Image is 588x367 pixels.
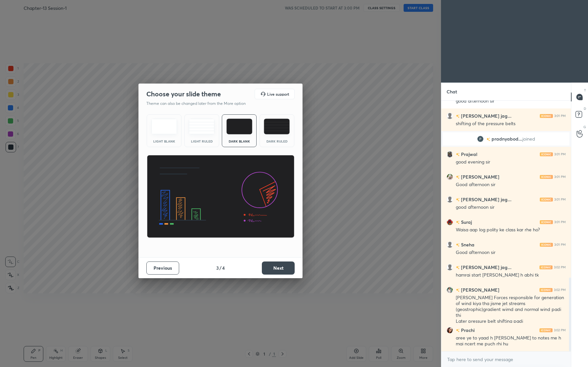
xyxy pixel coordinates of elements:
img: iconic-light.a09c19a4.png [539,288,553,292]
img: iconic-light.a09c19a4.png [540,114,553,118]
div: Good afternoon sir [456,249,566,256]
p: D [584,106,586,111]
img: iconic-light.a09c19a4.png [540,152,553,156]
img: no-rating-badge.077c3623.svg [456,221,460,224]
div: 3:02 PM [554,328,566,332]
img: ab7d10b006b04d59a5198bc4c268c61a.jpg [447,174,453,180]
div: Dark Blank [226,140,252,143]
h6: Prajwal [460,151,477,158]
img: 91840f9180974c7dbdbf3b459bf304bb.15467524_3 [447,151,453,158]
h4: / [220,264,221,271]
div: 3:01 PM [554,220,566,224]
div: shifting of the pressure belts [456,121,566,127]
div: 3:01 PM [554,175,566,179]
h2: Choose your slide theme [146,90,221,98]
div: aree ye to yaad h [PERSON_NAME] to notes me h mai ncert me puch rhi hu [456,335,566,347]
button: Next [262,261,295,275]
p: Theme can also be changed later from the More option [146,101,253,106]
img: default.png [447,196,453,203]
span: joined [522,136,535,142]
div: hamrai start [PERSON_NAME] h abhi tk [456,272,566,279]
div: 3:01 PM [554,114,566,118]
div: 3:01 PM [554,198,566,202]
h4: 4 [222,264,225,271]
h6: Suraj [460,219,472,225]
img: default.png [447,113,453,119]
img: f1987497ebeb4f3a8b52cea96e94830d.jpg [447,219,453,225]
img: default.png [447,264,453,271]
img: default.png [447,241,453,248]
div: 3:01 PM [554,152,566,156]
img: no-rating-badge.077c3623.svg [456,266,460,269]
img: lightTheme.e5ed3b09.svg [151,119,177,134]
img: iconic-light.a09c19a4.png [540,243,553,247]
span: pradnyabod... [492,136,522,142]
p: G [583,125,586,129]
div: 3:02 PM [554,288,566,292]
div: good afternoon sir [456,204,566,211]
div: Waisa aap log polity ke class kar rhe ho? [456,227,566,233]
div: good evening sir [456,159,566,165]
div: Good afternoon sir [456,182,566,188]
h4: 3 [216,264,219,271]
img: 3 [477,136,484,142]
img: no-rating-badge.077c3623.svg [456,243,460,247]
img: d489c4b7127b407f8a3e39f43be22fec.png [447,327,453,334]
div: Dark Ruled [264,140,290,143]
h5: Live support [267,92,289,96]
img: iconic-light.a09c19a4.png [540,220,553,224]
h6: [PERSON_NAME] jag... [460,112,512,119]
img: lightRuledTheme.5fabf969.svg [189,119,215,134]
img: no-rating-badge.077c3623.svg [456,288,460,292]
img: darkTheme.f0cc69e5.svg [226,119,252,134]
h6: Sneha [460,241,474,248]
img: no-rating-badge.077c3623.svg [486,138,490,141]
img: f38d3fea6d3841bb86e0e26783447dfb.jpg [447,287,453,293]
img: no-rating-badge.077c3623.svg [456,329,460,332]
img: darkRuledTheme.de295e13.svg [264,119,290,134]
img: iconic-light.a09c19a4.png [539,328,553,332]
button: Previous [146,261,179,275]
div: 3:01 PM [554,243,566,247]
div: Light Blank [151,140,177,143]
img: no-rating-badge.077c3623.svg [456,198,460,202]
img: no-rating-badge.077c3623.svg [456,153,460,156]
img: iconic-light.a09c19a4.png [540,198,553,202]
img: no-rating-badge.077c3623.svg [456,114,460,118]
h6: [PERSON_NAME] jag... [460,196,512,203]
img: iconic-light.a09c19a4.png [539,265,553,269]
h6: Prachi [460,327,475,334]
div: good afternoon sir [456,98,566,105]
h6: [PERSON_NAME] [460,173,499,180]
div: grid [441,101,571,351]
img: no-rating-badge.077c3623.svg [456,175,460,179]
div: 3:02 PM [554,265,566,269]
h6: [PERSON_NAME] jag... [460,264,512,271]
img: darkThemeBanner.d06ce4a2.svg [147,155,295,238]
div: [PERSON_NAME] Forces responsible for generation of wind kiya tha jisme jet streams (geostrophic)g... [456,295,566,325]
div: Light Ruled [189,140,215,143]
h6: [PERSON_NAME] [460,286,499,293]
p: Chat [441,83,462,100]
img: iconic-light.a09c19a4.png [540,175,553,179]
p: T [584,88,586,93]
